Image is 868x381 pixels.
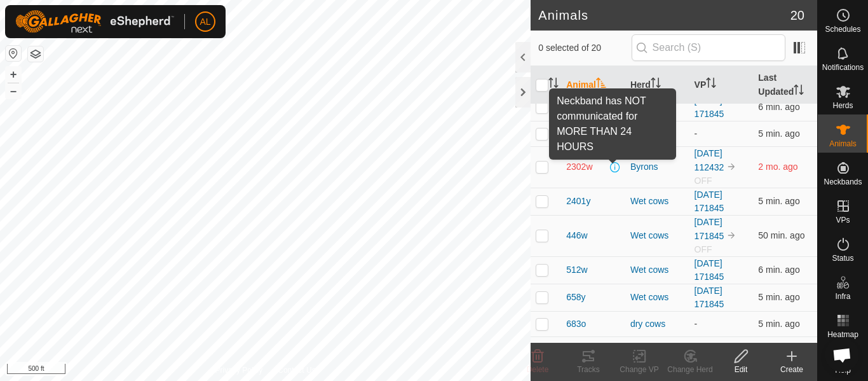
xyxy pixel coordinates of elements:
span: Sep 19, 2025, 11:18 PM [758,128,799,139]
span: 683o [566,317,586,331]
button: + [6,67,21,82]
span: 2302w [566,160,592,174]
span: 658y [566,291,585,304]
div: Edit [715,364,766,375]
div: Wet cows [630,229,684,242]
th: Animal [561,66,625,104]
div: Change Herd [665,364,715,375]
span: Delete [527,365,549,374]
a: [DATE] 171845 [695,217,724,241]
app-display-virtual-paddock-transition: - [695,319,698,329]
span: Sep 19, 2025, 10:33 PM [758,230,804,240]
div: Wet cows [630,291,684,304]
p-sorticon: Activate to sort [548,80,559,90]
div: Tracks [563,364,614,375]
input: Search (S) [632,34,785,61]
span: Schedules [825,25,860,33]
span: 0 selected of 20 [538,41,631,55]
span: 512w [566,263,587,277]
div: dry cows [630,317,684,331]
span: 446w [566,229,587,242]
p-sorticon: Activate to sort [794,87,804,97]
div: Wet cows [630,195,684,208]
a: [DATE] 171845 [695,258,724,282]
p-sorticon: Activate to sort [651,80,661,90]
span: Animals [829,140,857,148]
span: OFF [695,244,712,254]
span: 2101y [566,100,590,114]
a: [DATE] 171845 [695,286,724,309]
button: – [6,83,21,99]
span: VPs [836,216,850,224]
th: Last Updated [753,66,817,104]
a: Help [818,343,868,379]
a: [DATE] 112432 [695,148,724,172]
span: Notifications [822,64,864,71]
span: Heatmap [827,331,858,338]
span: OFF [695,176,712,186]
div: Open chat [825,338,859,372]
span: Sep 19, 2025, 11:17 PM [758,102,799,112]
span: 2301w [566,127,592,141]
div: Byrons [630,127,684,141]
a: Privacy Policy [215,364,263,376]
a: [DATE] 171845 [695,95,724,119]
span: Sep 19, 2025, 11:17 PM [758,292,799,302]
button: Map Layers [28,46,43,62]
div: Wet cows [630,100,684,114]
p-sorticon: Activate to sort [596,80,606,90]
span: Sep 19, 2025, 11:17 PM [758,265,799,275]
th: Herd [625,66,689,104]
img: to [726,162,736,172]
app-display-virtual-paddock-transition: - [695,128,698,139]
a: Contact Us [278,364,315,376]
span: Herds [832,102,853,109]
div: Byrons [630,160,684,174]
th: VP [689,66,754,104]
span: Infra [835,293,850,300]
button: Reset Map [6,46,21,61]
span: Sep 19, 2025, 11:18 PM [758,319,799,329]
div: Create [766,364,817,375]
span: AL [200,15,210,29]
span: Status [832,254,853,262]
p-sorticon: Activate to sort [706,80,716,90]
a: [DATE] 171845 [695,190,724,213]
div: Change VP [614,364,665,375]
h2: Animals [538,8,790,23]
img: Gallagher Logo [15,10,174,33]
span: Sep 19, 2025, 11:17 PM [758,196,799,206]
span: Neckbands [824,178,862,186]
span: Help [835,366,851,374]
span: 20 [790,6,804,25]
div: Wet cows [630,263,684,277]
span: 2401y [566,195,590,208]
span: Jul 7, 2025, 3:02 PM [758,162,797,172]
img: to [726,230,736,240]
